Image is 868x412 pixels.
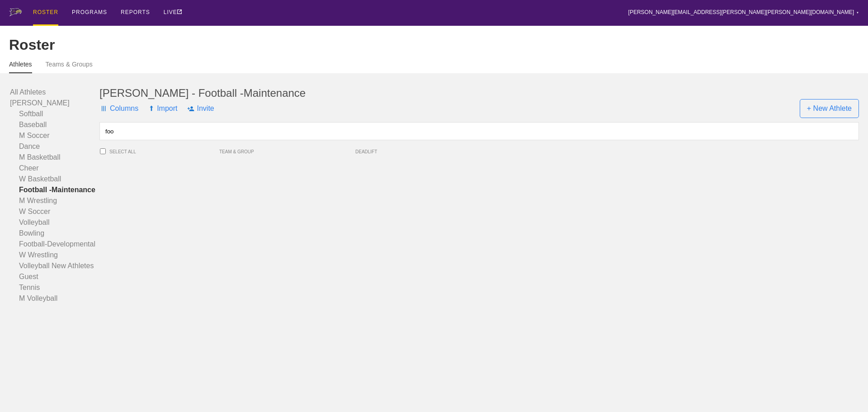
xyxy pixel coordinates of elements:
[99,87,859,99] div: [PERSON_NAME] - Football -Maintenance
[10,282,99,293] a: Tennis
[10,206,99,217] a: W Soccer
[10,141,99,152] a: Dance
[10,228,99,239] a: Bowling
[10,109,99,119] a: Softball
[9,61,32,73] a: Athletes
[109,149,219,154] span: SELECT ALL
[9,8,22,16] img: logo
[10,293,99,304] a: M Volleyball
[10,185,99,195] a: Football -Maintenance
[10,152,99,163] a: M Basketball
[99,122,859,140] input: Search by name...
[10,260,99,271] a: Volleyball New Athletes
[10,174,99,185] a: W Basketball
[10,163,99,174] a: Cheer
[10,87,99,98] a: All Athletes
[10,195,99,206] a: M Wrestling
[856,10,859,15] div: ▼
[10,250,99,260] a: W Wrestling
[46,61,93,72] a: Teams & Groups
[800,99,859,118] span: + New Athlete
[10,271,99,282] a: Guest
[148,95,177,122] span: Import
[10,217,99,228] a: Volleyball
[355,149,406,154] span: DEADLIFT
[10,239,99,250] a: Football-Developmental
[99,95,138,122] span: Columns
[10,130,99,141] a: M Soccer
[9,37,859,53] div: Roster
[10,119,99,130] a: Baseball
[219,149,355,154] span: TEAM & GROUP
[10,98,99,109] a: [PERSON_NAME]
[187,95,214,122] span: Invite
[705,307,868,412] iframe: Chat Widget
